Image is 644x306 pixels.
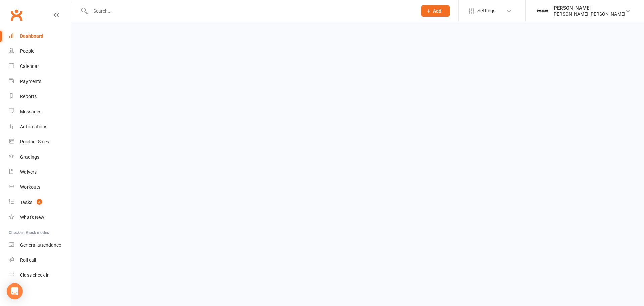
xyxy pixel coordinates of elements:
[9,149,71,165] a: Gradings
[9,74,71,89] a: Payments
[9,119,71,134] a: Automations
[421,5,450,17] button: Add
[9,237,71,253] a: General attendance kiosk mode
[536,4,549,18] img: thumb_image1722295729.png
[9,59,71,74] a: Calendar
[552,11,625,17] div: [PERSON_NAME] [PERSON_NAME]
[20,33,43,39] div: Dashboard
[9,89,71,104] a: Reports
[20,169,37,175] div: Waivers
[9,44,71,59] a: People
[20,139,49,144] div: Product Sales
[552,5,625,11] div: [PERSON_NAME]
[9,29,71,44] a: Dashboard
[477,3,496,18] span: Settings
[7,283,23,299] div: Open Intercom Messenger
[37,199,42,205] span: 3
[20,94,37,99] div: Reports
[20,257,36,263] div: Roll call
[9,210,71,225] a: What's New
[20,184,40,190] div: Workouts
[20,109,41,114] div: Messages
[20,154,39,160] div: Gradings
[433,8,441,14] span: Add
[88,6,413,16] input: Search...
[9,195,71,210] a: Tasks 3
[9,134,71,149] a: Product Sales
[9,165,71,180] a: Waivers
[8,7,25,24] a: Clubworx
[9,253,71,268] a: Roll call
[20,79,41,84] div: Payments
[9,180,71,195] a: Workouts
[20,63,39,69] div: Calendar
[9,268,71,283] a: Class kiosk mode
[20,272,50,278] div: Class check-in
[20,124,47,129] div: Automations
[20,215,44,220] div: What's New
[9,104,71,119] a: Messages
[20,200,32,205] div: Tasks
[20,48,34,54] div: People
[20,242,61,248] div: General attendance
